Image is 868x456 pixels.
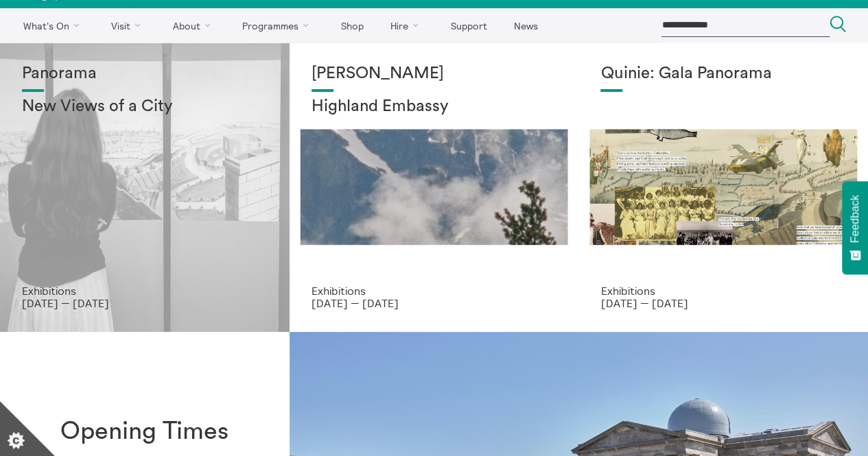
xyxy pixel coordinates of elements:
p: [DATE] — [DATE] [312,297,557,309]
a: Support [438,8,499,43]
p: Exhibitions [22,285,268,297]
h2: Highland Embassy [312,97,557,117]
span: Feedback [849,195,861,243]
p: [DATE] — [DATE] [22,297,268,309]
a: Josie Vallely Quinie: Gala Panorama Exhibitions [DATE] — [DATE] [578,43,868,332]
button: Feedback - Show survey [842,181,868,274]
p: Exhibitions [312,285,557,297]
a: What's On [11,8,97,43]
a: Programmes [231,8,327,43]
a: About [161,8,228,43]
a: News [502,8,550,43]
a: Solar wheels 17 [PERSON_NAME] Highland Embassy Exhibitions [DATE] — [DATE] [290,43,579,332]
h1: Quinie: Gala Panorama [600,64,846,84]
h2: New Views of a City [22,97,268,117]
p: Exhibitions [600,285,846,297]
h1: Panorama [22,64,268,84]
p: [DATE] — [DATE] [600,297,846,309]
a: Hire [379,8,436,43]
h1: Opening Times [60,418,228,446]
a: Visit [99,8,159,43]
a: Shop [329,8,375,43]
h1: [PERSON_NAME] [312,64,557,84]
